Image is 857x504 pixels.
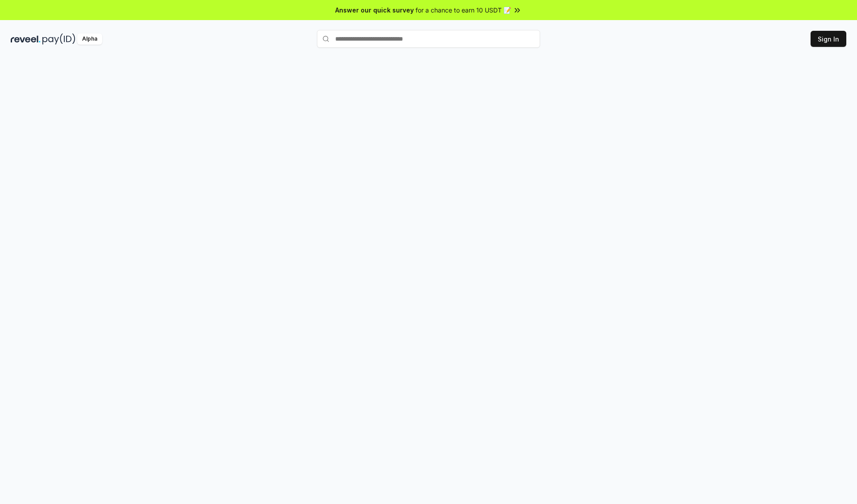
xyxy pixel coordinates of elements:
span: Answer our quick survey [335,5,414,15]
img: reveel_dark [11,33,41,45]
button: Sign In [811,31,846,47]
div: Alpha [77,33,102,45]
span: for a chance to earn 10 USDT 📝 [416,5,511,15]
img: pay_id [42,33,75,45]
